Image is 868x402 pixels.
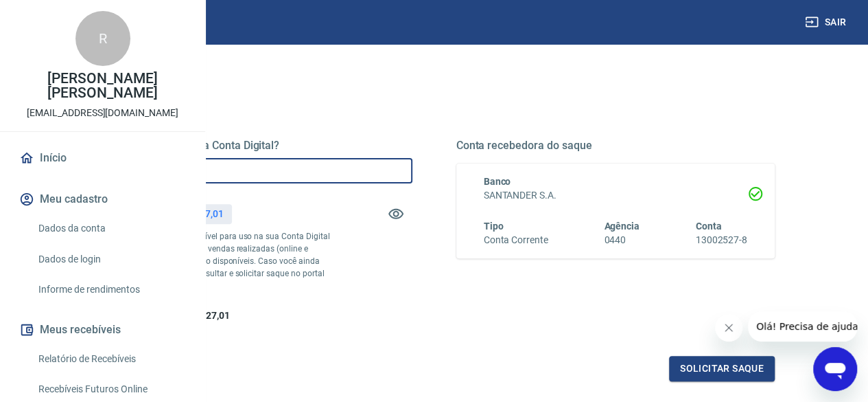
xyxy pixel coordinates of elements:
[802,10,852,35] button: Sair
[748,311,857,342] iframe: Mensagem da empresa
[695,221,721,232] span: Conta
[16,143,189,173] a: Início
[75,11,130,66] div: R
[484,188,748,203] h6: SANTANDER S.A.
[813,347,857,391] iframe: Botão para abrir a janela de mensagens
[11,71,194,100] p: [PERSON_NAME] [PERSON_NAME]
[33,245,189,273] a: Dados de login
[16,184,189,214] button: Meu cadastro
[604,221,640,232] span: Agência
[8,10,115,21] span: Olá! Precisa de ajuda?
[484,221,504,232] span: Tipo
[715,314,742,342] iframe: Fechar mensagem
[484,233,548,247] h6: Conta Corrente
[456,139,775,153] h5: Conta recebedora do saque
[484,176,511,187] span: Banco
[93,230,332,292] p: *Corresponde ao saldo disponível para uso na sua Conta Digital Vindi. Incluindo os valores das ve...
[669,356,775,381] button: Solicitar saque
[33,276,189,304] a: Informe de rendimentos
[695,233,747,247] h6: 13002527-8
[93,139,412,153] h5: Quanto deseja sacar da Conta Digital?
[604,233,640,247] h6: 0440
[16,315,189,345] button: Meus recebíveis
[27,106,178,120] p: [EMAIL_ADDRESS][DOMAIN_NAME]
[33,345,189,373] a: Relatório de Recebíveis
[33,214,189,243] a: Dados da conta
